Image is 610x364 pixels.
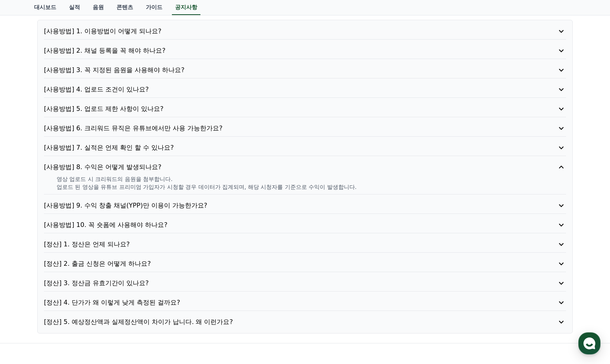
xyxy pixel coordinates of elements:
[44,104,566,114] button: [사용방법] 5. 업로드 제한 사항이 있나요?
[44,240,524,249] p: [정산] 1. 정산은 언제 되나요?
[102,251,152,271] a: 설정
[44,65,566,75] button: [사용방법] 3. 꼭 지정된 음원을 사용해야 하나요?
[44,143,524,152] p: [사용방법] 7. 실적은 언제 확인 할 수 있나요?
[44,201,524,210] p: [사용방법] 9. 수익 창출 채널(YPP)만 이용이 가능한가요?
[44,317,566,327] button: [정산] 5. 예상정산액과 실제정산액이 차이가 납니다. 왜 이런가요?
[44,162,524,172] p: [사용방법] 8. 수익은 어떻게 발생되나요?
[44,162,566,172] button: [사용방법] 8. 수익은 어떻게 발생되나요?
[44,278,524,288] p: [정산] 3. 정산금 유효기간이 있나요?
[52,251,102,271] a: 대화
[44,27,524,36] p: [사용방법] 1. 이용방법이 어떻게 되나요?
[122,263,132,269] span: 설정
[2,251,52,271] a: 홈
[25,263,30,269] span: 홈
[44,46,524,55] p: [사용방법] 2. 채널 등록을 꼭 해야 하나요?
[44,298,566,307] button: [정산] 4. 단가가 왜 이렇게 낮게 측정된 걸까요?
[44,46,566,55] button: [사용방법] 2. 채널 등록을 꼭 해야 하나요?
[72,263,82,270] span: 대화
[44,124,524,133] p: [사용방법] 6. 크리워드 뮤직은 유튜브에서만 사용 가능한가요?
[44,220,566,230] button: [사용방법] 10. 꼭 숏폼에 사용해야 하나요?
[44,298,524,307] p: [정산] 4. 단가가 왜 이렇게 낮게 측정된 걸까요?
[44,259,566,269] button: [정산] 2. 출금 신청은 어떻게 하나요?
[44,240,566,249] button: [정산] 1. 정산은 언제 되나요?
[44,143,566,152] button: [사용방법] 7. 실적은 언제 확인 할 수 있나요?
[44,259,524,269] p: [정산] 2. 출금 신청은 어떻게 하나요?
[44,124,566,133] button: [사용방법] 6. 크리워드 뮤직은 유튜브에서만 사용 가능한가요?
[44,85,524,94] p: [사용방법] 4. 업로드 조건이 있나요?
[44,220,524,230] p: [사용방법] 10. 꼭 숏폼에 사용해야 하나요?
[44,85,566,94] button: [사용방법] 4. 업로드 조건이 있나요?
[44,201,566,210] button: [사용방법] 9. 수익 창출 채널(YPP)만 이용이 가능한가요?
[57,183,566,191] p: 업로드 된 영상을 유튜브 프리미엄 가입자가 시청할 경우 데이터가 집계되며, 해당 시청자를 기준으로 수익이 발생합니다.
[44,65,524,75] p: [사용방법] 3. 꼭 지정된 음원을 사용해야 하나요?
[57,175,566,183] p: 영상 업로드 시 크리워드의 음원을 첨부합니다.
[44,317,524,327] p: [정산] 5. 예상정산액과 실제정산액이 차이가 납니다. 왜 이런가요?
[44,104,524,114] p: [사용방법] 5. 업로드 제한 사항이 있나요?
[44,27,566,36] button: [사용방법] 1. 이용방법이 어떻게 되나요?
[44,278,566,288] button: [정산] 3. 정산금 유효기간이 있나요?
